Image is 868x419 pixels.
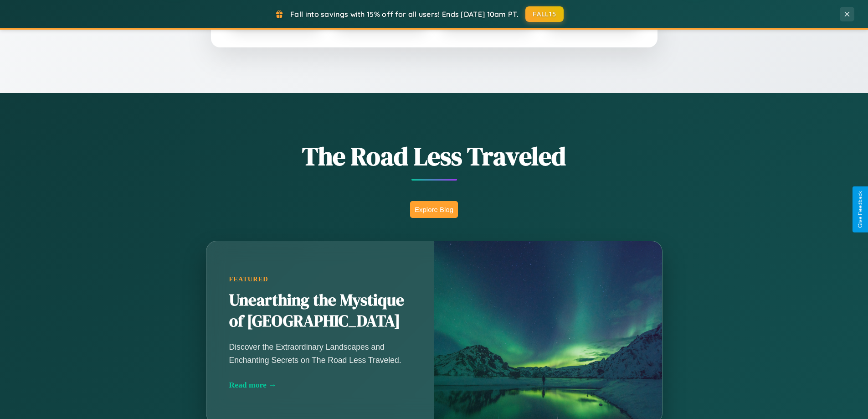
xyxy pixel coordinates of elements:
span: Fall into savings with 15% off for all users! Ends [DATE] 10am PT. [290,10,519,19]
button: FALL15 [525,6,564,22]
div: Read more → [229,380,411,390]
h1: The Road Less Traveled [161,139,708,174]
div: Featured [229,275,411,283]
p: Discover the Extraordinary Landscapes and Enchanting Secrets on The Road Less Traveled. [229,341,411,366]
div: Give Feedback [857,191,863,228]
button: Explore Blog [410,201,458,218]
h2: Unearthing the Mystique of [GEOGRAPHIC_DATA] [229,290,411,332]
